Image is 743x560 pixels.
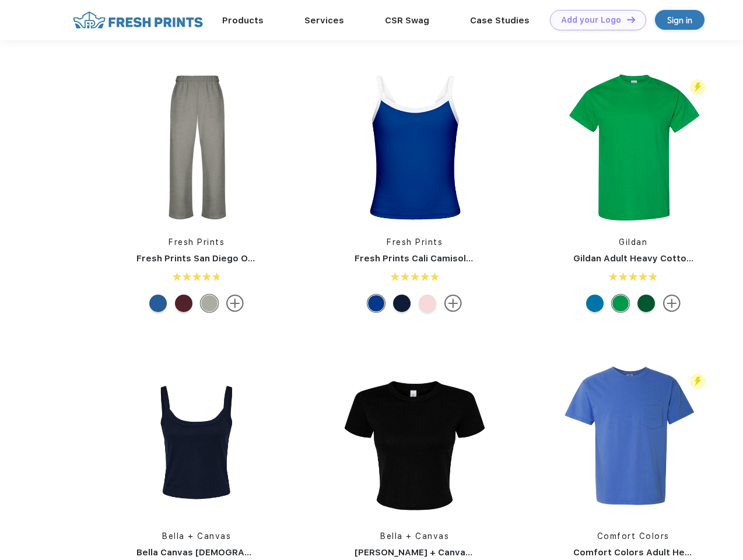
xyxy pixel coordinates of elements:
[627,16,635,23] img: DT
[655,10,705,30] a: Sign in
[201,295,218,312] div: Heathered Grey mto
[222,15,264,26] a: Products
[380,531,449,541] a: Bella + Canvas
[556,69,711,225] img: func=resize&h=266
[169,237,225,247] a: Fresh Prints
[387,237,443,247] a: Fresh Prints
[226,295,244,312] img: more.svg
[444,295,462,312] img: more.svg
[136,547,414,558] a: Bella Canvas [DEMOGRAPHIC_DATA]' Micro Ribbed Scoop Tank
[586,295,604,312] div: Sapphire
[367,295,385,312] div: Royal Blue White
[573,253,725,264] a: Gildan Adult Heavy Cotton T-Shirt
[119,69,274,225] img: func=resize&h=266
[304,15,344,26] a: Services
[690,373,706,389] img: flash_active_toggle.svg
[663,295,681,312] img: more.svg
[667,13,692,27] div: Sign in
[637,295,655,312] div: Turf Green
[355,253,491,264] a: Fresh Prints Cali Camisole Top
[597,531,670,541] a: Comfort Colors
[385,15,429,26] a: CSR Swag
[337,363,492,519] img: func=resize&h=266
[619,237,647,247] a: Gildan
[175,295,192,312] div: Burgundy mto
[136,253,381,264] a: Fresh Prints San Diego Open Heavyweight Sweatpants
[337,69,492,225] img: func=resize&h=266
[69,10,206,30] img: fo%20logo%202.webp
[419,295,436,312] div: Baby Pink
[149,295,167,312] div: Royal Blue mto
[556,363,711,519] img: func=resize&h=266
[162,531,231,541] a: Bella + Canvas
[119,363,274,519] img: func=resize&h=266
[393,295,411,312] div: Navy
[690,79,706,95] img: flash_active_toggle.svg
[561,15,621,25] div: Add your Logo
[612,295,629,312] div: Irish Green
[355,547,681,558] a: [PERSON_NAME] + Canvas [DEMOGRAPHIC_DATA]' Micro Ribbed Baby Tee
